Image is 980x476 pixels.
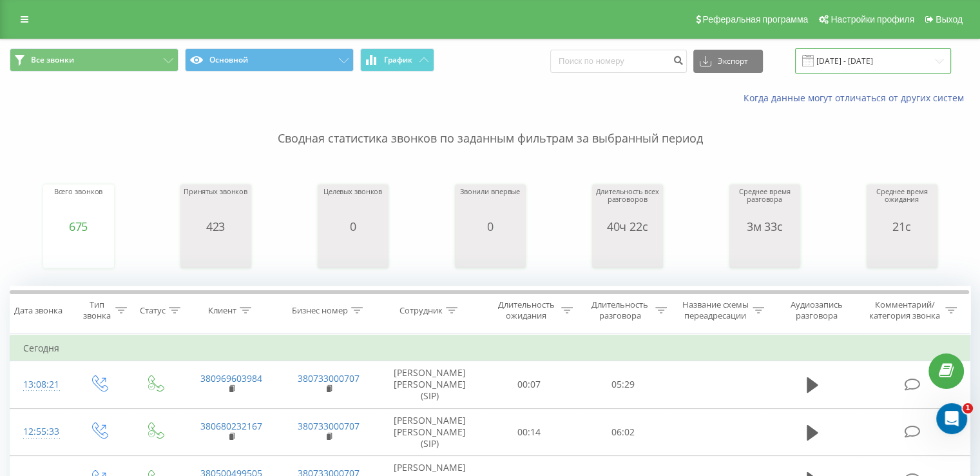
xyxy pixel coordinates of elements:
[693,50,763,73] button: Экспорт
[298,420,360,432] a: 380733000707
[200,372,262,384] a: 380969603984
[140,305,166,316] div: Статус
[867,299,942,321] div: Комментарий/категория звонка
[936,403,967,434] iframe: Intercom live chat
[963,403,973,413] span: 1
[595,188,660,220] div: Длительность всех разговоров
[23,419,57,444] div: 12:55:33
[576,408,669,456] td: 06:02
[184,220,247,233] div: 423
[744,92,970,104] a: Когда данные могут отличаться от других систем
[460,188,520,220] div: Звонили впервые
[870,188,934,220] div: Среднее время ожидания
[460,220,520,233] div: 0
[378,361,483,409] td: [PERSON_NAME] [PERSON_NAME] (SIP)
[292,305,348,316] div: Бизнес номер
[702,14,808,25] span: Реферальная программа
[733,188,797,220] div: Среднее время разговора
[10,104,970,147] p: Сводная статистика звонков по заданным фильтрам за выбранный период
[399,305,443,316] div: Сотрудник
[733,220,797,233] div: 3м 33с
[936,14,963,25] span: Выход
[378,408,483,456] td: [PERSON_NAME] [PERSON_NAME] (SIP)
[494,299,559,321] div: Длительность ожидания
[298,372,360,384] a: 380733000707
[576,361,669,409] td: 05:29
[23,372,57,397] div: 13:08:21
[200,420,262,432] a: 380680232167
[10,48,178,72] button: Все звонки
[208,305,236,316] div: Клиент
[550,50,687,73] input: Поиск по номеру
[588,299,652,321] div: Длительность разговора
[779,299,854,321] div: Аудиозапись разговора
[682,299,749,321] div: Название схемы переадресации
[184,188,247,220] div: Принятых звонков
[483,408,576,456] td: 00:14
[54,220,103,233] div: 675
[31,55,74,65] span: Все звонки
[831,14,914,25] span: Настройки профиля
[323,220,382,233] div: 0
[483,361,576,409] td: 00:07
[360,48,434,72] button: График
[595,220,660,233] div: 40ч 22с
[870,220,934,233] div: 21с
[323,188,382,220] div: Целевых звонков
[185,48,354,72] button: Основной
[384,55,412,64] span: График
[54,188,103,220] div: Всего звонков
[10,335,970,361] td: Сегодня
[81,299,111,321] div: Тип звонка
[14,305,62,316] div: Дата звонка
